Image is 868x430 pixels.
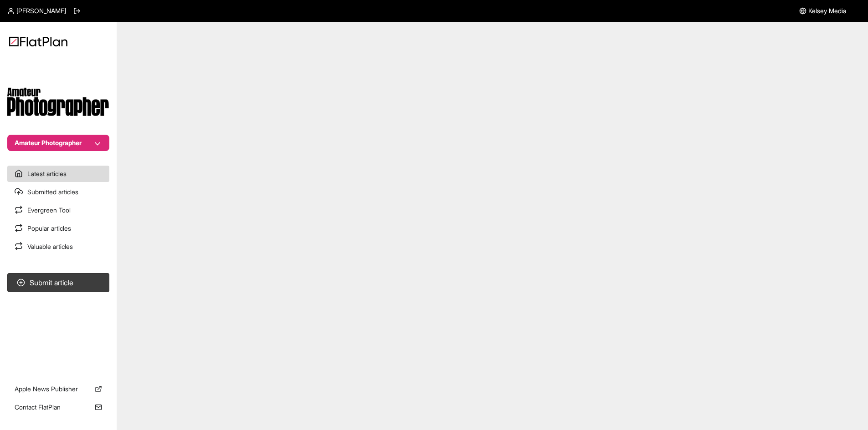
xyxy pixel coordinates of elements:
a: Evergreen Tool [7,202,109,218]
span: Kelsey Media [808,6,846,15]
a: Apple News Publisher [7,381,109,397]
button: Submit article [7,273,109,292]
img: Publication Logo [7,87,109,116]
img: Logo [9,36,67,46]
a: Popular articles [7,220,109,237]
a: Contact FlatPlan [7,399,109,415]
a: Submitted articles [7,184,109,200]
a: [PERSON_NAME] [7,6,66,15]
button: Amateur Photographer [7,135,109,151]
span: [PERSON_NAME] [16,6,66,15]
a: Latest articles [7,166,109,182]
a: Valuable articles [7,238,109,255]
